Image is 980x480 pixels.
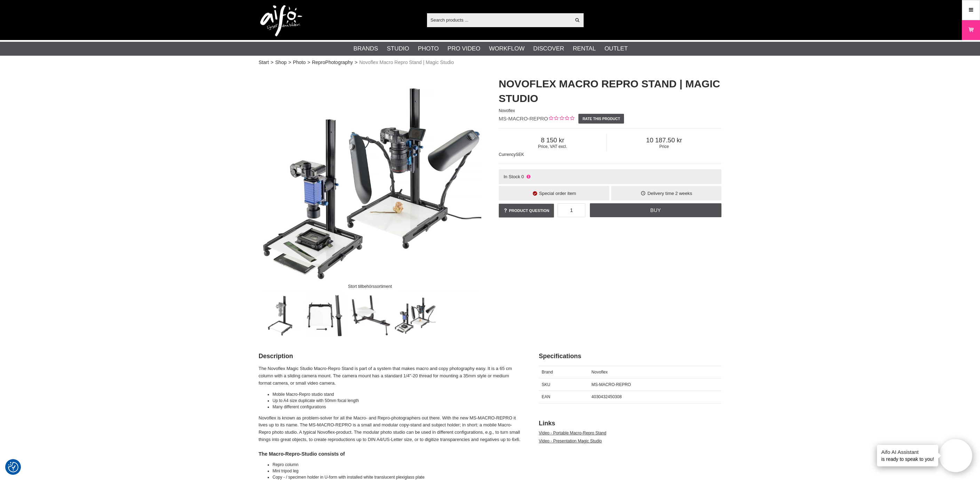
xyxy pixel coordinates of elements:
img: Exempel på uppställning [349,294,391,336]
img: Novoflex Reprostativ Magic Studio | Macrostativ [259,70,481,292]
span: > [271,59,274,66]
span: EAN [542,394,551,399]
span: 8 150 [499,136,607,144]
span: Price [607,144,722,149]
div: Stort tillbehörssortiment [342,280,397,292]
img: Revisit consent button [8,462,18,472]
a: Video - Portable Macro-Repro Stand [539,431,606,435]
a: Photo [293,59,306,66]
h4: Aifo AI Assistant [881,448,934,456]
span: > [288,59,291,66]
h1: Novoflex Macro Repro Stand | Magic Studio [499,77,721,106]
a: Rate this product [578,114,624,124]
span: MS-MACRO-REPRO [499,116,548,121]
i: Not in stock [525,174,531,179]
span: 0 [521,174,524,179]
a: Outlet [604,44,628,53]
img: Delar som ingår MS-MACRO-REPRO [304,294,346,336]
a: Rental [573,44,596,53]
span: MS-MACRO-REPRO [592,382,631,387]
a: Product question [499,204,554,218]
img: logo.png [260,5,302,37]
a: Photo [418,44,439,53]
span: 10 187.50 [607,136,722,144]
h2: Description [259,352,521,361]
span: Novoflex Macro Repro Stand | Magic Studio [359,59,454,66]
span: > [307,59,310,66]
a: ReproPhotography [312,59,353,66]
a: Studio [387,44,409,53]
a: Video - Presentation Magic Studio [539,439,602,443]
a: Pro Video [448,44,480,53]
div: is ready to speak to you! [877,445,938,466]
a: Shop [275,59,287,66]
li: Mini tripod leg [272,468,521,474]
span: Brand [542,370,553,375]
span: 2 weeks [675,191,692,196]
a: Brands [354,44,378,53]
p: The Novoflex Magic Studio Macro-Repro Stand is part of a system that makes macro and copy photogr... [259,365,521,387]
li: Repro column [272,462,521,468]
span: SKU [542,382,551,387]
span: SEK [516,152,524,157]
li: Many different configurations [272,404,521,410]
a: Discover [533,44,564,53]
img: Stort tillbehörssortiment [394,294,436,336]
span: Novoflex [499,108,515,113]
span: Price, VAT excl. [499,144,607,149]
span: > [355,59,357,66]
a: Buy [590,203,721,217]
span: In Stock [504,174,520,179]
h4: The Macro-Repro-Studio consists of [259,450,521,457]
img: Novoflex Reprostativ Magic Studio | Macrostativ [259,294,301,336]
a: Stort tillbehörssortiment [259,70,481,292]
a: Start [259,59,269,66]
h2: Links [539,419,721,428]
div: Customer rating: 0 [548,115,574,123]
button: Consent Preferences [8,461,18,473]
a: Workflow [489,44,524,53]
li: Mobile Macro-Repro studio stand [272,391,521,398]
span: Special order item [539,191,576,196]
h2: Specifications [539,352,721,361]
span: Currency [499,152,516,157]
span: Novoflex [592,370,608,375]
p: Novoflex is known as problem-solver for all the Macro- and Repro-photographers out there. With th... [259,415,521,443]
span: Delivery time [648,191,674,196]
input: Search products ... [427,15,571,25]
li: Up to A4 size duplicate with 50mm focal length [272,398,521,404]
span: 4030432450308 [592,394,622,399]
